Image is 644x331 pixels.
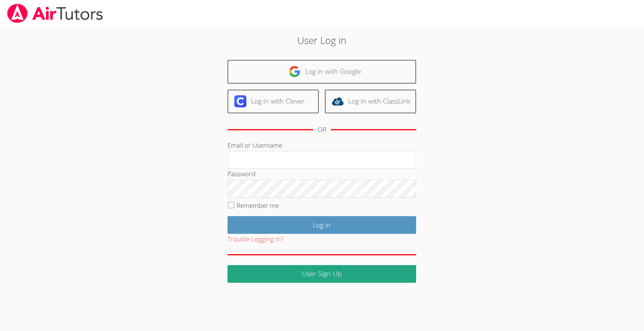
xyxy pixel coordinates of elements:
div: OR [318,124,326,135]
h2: User Log in [148,33,496,47]
a: Log in with Google [227,60,416,84]
a: Log in with Clever [227,90,319,113]
img: google-logo-50288ca7cdecda66e5e0955fdab243c47b7ad437acaf1139b6f446037453330a.svg [289,66,301,78]
img: classlink-logo-d6bb404cc1216ec64c9a2012d9dc4662098be43eaf13dc465df04b49fa7ab582.svg [332,95,344,107]
label: Remember me [237,201,279,210]
label: Password [227,169,255,178]
img: airtutors_banner-c4298cdbf04f3fff15de1276eac7730deb9818008684d7c2e4769d2f7ddbe033.png [6,4,104,23]
img: clever-logo-6eab21bc6e7a338710f1a6ff85c0baf02591cd810cc4098c63d3a4b26e2feb20.svg [234,95,246,107]
a: Log in with ClassLink [325,90,416,113]
input: Log in [227,216,416,234]
a: User Sign Up [227,265,416,283]
label: Email or Username [227,141,282,149]
button: Trouble Logging In? [227,234,283,245]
